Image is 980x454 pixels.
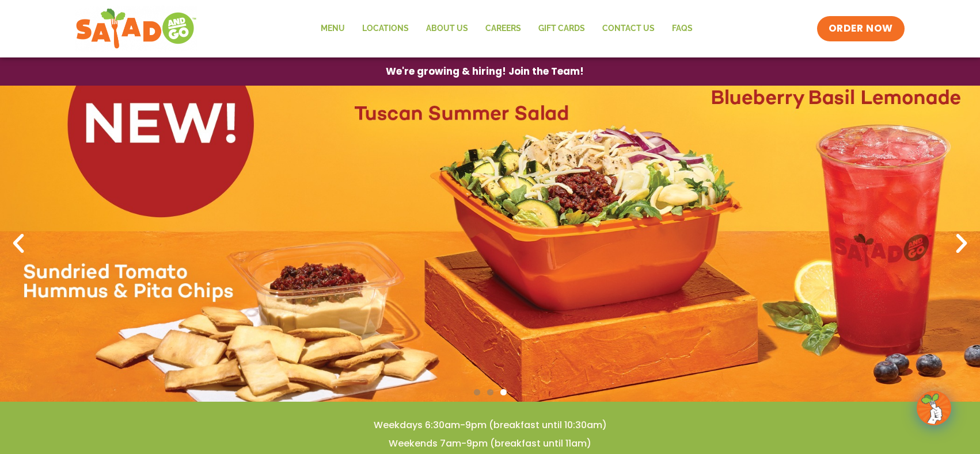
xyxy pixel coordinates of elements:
img: new-SAG-logo-768×292 [75,6,197,52]
a: GIFT CARDS [530,16,594,42]
a: Locations [354,16,417,42]
h4: Weekends 7am-9pm (breakfast until 11am) [23,437,957,450]
a: About Us [417,16,477,42]
h4: Weekdays 6:30am-9pm (breakfast until 10:30am) [23,419,957,432]
div: Next slide [949,231,974,256]
a: FAQs [663,16,701,42]
img: wpChatIcon [918,392,950,424]
a: We're growing & hiring! Join the Team! [369,58,601,85]
a: Careers [477,16,530,42]
span: Go to slide 1 [474,389,480,395]
div: Previous slide [6,231,31,256]
span: We're growing & hiring! Join the Team! [386,67,584,76]
a: Contact Us [594,16,663,42]
a: Menu [312,16,354,42]
span: Go to slide 3 [500,389,507,395]
span: ORDER NOW [829,22,893,36]
span: Go to slide 2 [487,389,493,395]
a: ORDER NOW [817,16,905,41]
nav: Menu [312,16,701,42]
